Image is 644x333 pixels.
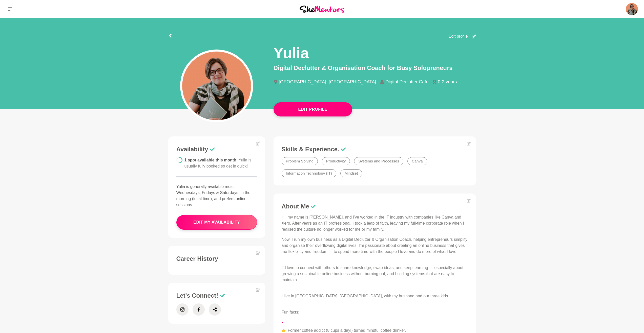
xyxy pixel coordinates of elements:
a: Facebook [193,303,205,316]
p: I’d love to connect with others to share knowledge, swap ideas, and keep learning — especially ab... [282,265,468,289]
li: Digital Declutter Cafe [380,80,432,84]
h3: Let's Connect! [176,292,257,299]
a: Share [209,303,221,316]
button: edit my availability [176,215,257,230]
p: Now, I run my own business as a Digital Declutter & Organisation Coach, helping entrepreneurs sim... [282,236,468,261]
a: Instagram [176,303,189,316]
p: Fun facts: [282,309,468,315]
p: Yulia is generally available most Wednesdays, Fridays & Saturdays, in the morning (local time), a... [176,184,257,208]
img: She Mentors Logo [300,6,344,12]
h3: Availability [176,146,257,153]
p: Digital Declutter & Organisation Coach for Busy Solopreneurs [274,63,476,73]
h3: Skills & Experience. [282,146,468,153]
span: Edit profile [449,33,468,39]
h3: Career History [176,255,257,263]
img: Yulia [626,3,638,15]
h3: About Me [282,203,468,210]
p: Hi, my name is [PERSON_NAME], and I’ve worked in the IT industry with companies like Canva and Xe... [282,214,468,232]
h1: Yulia [274,43,309,62]
li: [GEOGRAPHIC_DATA], [GEOGRAPHIC_DATA] [274,80,380,84]
span: 1 spot available this month. [184,158,252,168]
p: I live in [GEOGRAPHIC_DATA], [GEOGRAPHIC_DATA], with my husband and our three kids. [282,293,468,305]
li: 0-2 years [432,80,461,84]
button: Edit Profile [274,102,352,116]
